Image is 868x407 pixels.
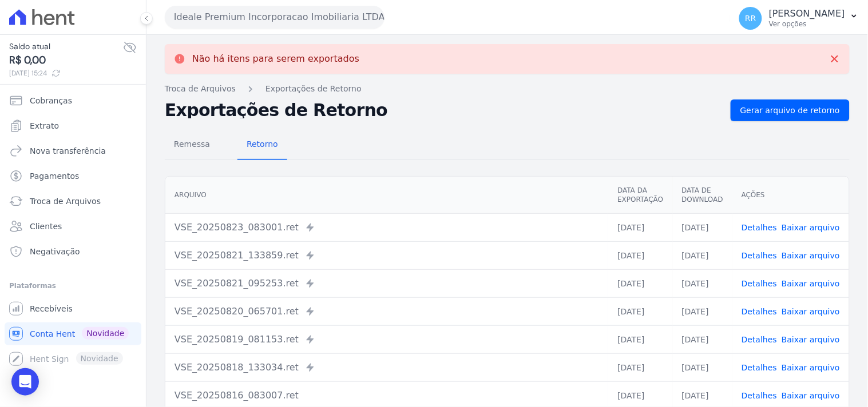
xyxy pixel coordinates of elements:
[782,251,840,260] a: Baixar arquivo
[30,328,75,340] span: Conta Hent
[192,53,359,65] p: Não há itens para serem exportados
[30,195,101,207] span: Troca de Arquivos
[782,335,840,344] a: Baixar arquivo
[175,361,599,374] div: VSE_20250818_133034.ret
[30,145,106,157] span: Nova transferência
[165,177,608,214] th: Arquivo
[5,240,141,263] a: Negativação
[240,133,285,155] span: Retorno
[782,279,840,288] a: Baixar arquivo
[673,177,732,214] th: Data de Download
[782,391,840,400] a: Baixar arquivo
[30,221,62,232] span: Clientes
[769,8,845,19] p: [PERSON_NAME]
[9,41,123,53] span: Saldo atual
[9,68,123,78] span: [DATE] 15:24
[731,99,850,121] a: Gerar arquivo de retorno
[165,102,722,118] h2: Exportações de Retorno
[782,307,840,316] a: Baixar arquivo
[237,130,287,160] a: Retorno
[30,120,59,131] span: Extrato
[742,307,777,316] a: Detalhes
[782,363,840,372] a: Baixar arquivo
[167,133,217,155] span: Remessa
[608,325,672,353] td: [DATE]
[732,177,849,214] th: Ações
[175,333,599,346] div: VSE_20250819_081153.ret
[745,14,756,22] span: RR
[608,269,672,297] td: [DATE]
[5,114,141,137] a: Extrato
[673,241,732,269] td: [DATE]
[742,391,777,400] a: Detalhes
[30,170,79,182] span: Pagamentos
[608,241,672,269] td: [DATE]
[175,277,599,290] div: VSE_20250821_095253.ret
[9,89,137,370] nav: Sidebar
[742,251,777,260] a: Detalhes
[782,223,840,232] a: Baixar arquivo
[175,221,599,234] div: VSE_20250823_083001.ret
[165,6,385,29] button: Ideale Premium Incorporacao Imobiliaria LTDA
[11,368,39,396] div: Open Intercom Messenger
[265,83,362,95] a: Exportações de Retorno
[608,297,672,325] td: [DATE]
[82,327,129,340] span: Novidade
[165,83,236,95] a: Troca de Arquivos
[608,177,672,214] th: Data da Exportação
[175,249,599,262] div: VSE_20250821_133859.ret
[5,190,141,213] a: Troca de Arquivos
[5,139,141,162] a: Nova transferência
[673,325,732,353] td: [DATE]
[673,213,732,241] td: [DATE]
[5,322,141,345] a: Conta Hent Novidade
[742,335,777,344] a: Detalhes
[5,165,141,187] a: Pagamentos
[30,303,73,314] span: Recebíveis
[165,83,850,95] nav: Breadcrumb
[742,279,777,288] a: Detalhes
[175,389,599,402] div: VSE_20250816_083007.ret
[740,105,840,116] span: Gerar arquivo de retorno
[175,305,599,318] div: VSE_20250820_065701.ret
[742,363,777,372] a: Detalhes
[30,246,80,257] span: Negativação
[673,269,732,297] td: [DATE]
[9,53,123,68] span: R$ 0,00
[30,95,72,106] span: Cobranças
[742,223,777,232] a: Detalhes
[673,353,732,381] td: [DATE]
[165,130,219,160] a: Remessa
[5,297,141,320] a: Recebíveis
[673,297,732,325] td: [DATE]
[608,213,672,241] td: [DATE]
[9,279,137,293] div: Plataformas
[769,19,845,29] p: Ver opções
[5,215,141,238] a: Clientes
[608,353,672,381] td: [DATE]
[730,2,868,34] button: RR [PERSON_NAME] Ver opções
[5,89,141,112] a: Cobranças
